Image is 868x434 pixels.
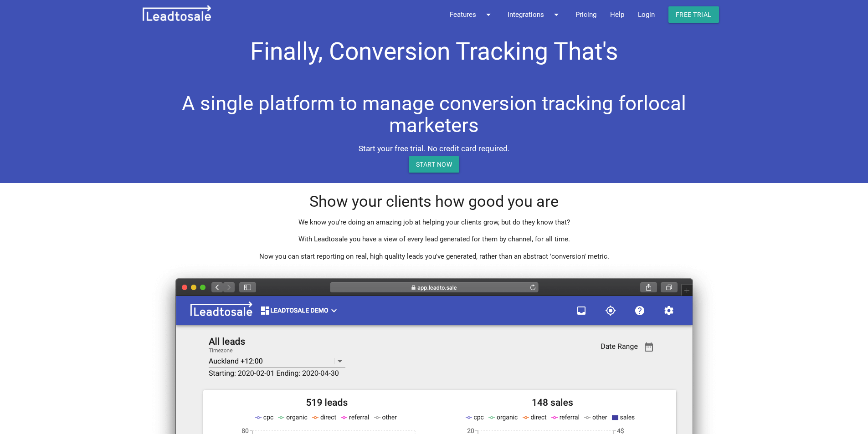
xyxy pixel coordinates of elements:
[143,193,726,210] h3: Show your clients how good you are
[143,29,726,70] h1: Finally, Conversion Tracking That's
[143,5,211,21] img: leadtosale.png
[143,234,726,245] p: With Leadtosale you have a view of every lead generated for them by channel, for all time.
[668,6,719,23] a: Free trial
[143,217,726,228] p: We know you're doing an amazing job at helping your clients grow, but do they know that?
[143,92,726,136] h2: A single platform to manage conversion tracking for
[143,144,726,153] h5: Start your free trial. No credit card required.
[143,251,726,262] p: Now you can start reporting on real, high quality leads you've generated, rather than an abstract...
[389,92,686,137] span: local marketers
[409,156,460,173] a: START NOW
